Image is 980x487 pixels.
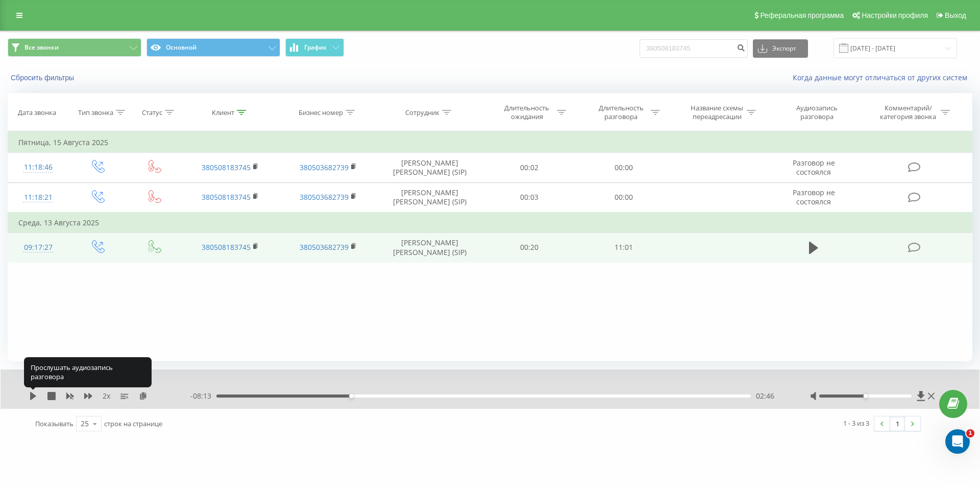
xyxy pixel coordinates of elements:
[690,104,744,121] div: Название схемы переадресации
[377,182,482,213] td: [PERSON_NAME] [PERSON_NAME] (SIP)
[212,108,234,117] div: Клиент
[202,242,251,252] a: 380508183745
[8,38,141,57] button: Все звонки
[18,188,58,207] div: 11:18:21
[862,11,928,19] span: Настройки профиля
[482,182,576,213] td: 00:03
[190,391,216,401] span: - 08:13
[793,73,972,82] a: Когда данные могут отличаться от других систем
[784,104,850,121] div: Аудиозапись разговора
[103,391,110,401] span: 2 x
[349,394,353,398] div: Accessibility label
[304,44,327,51] span: График
[482,153,576,182] td: 00:02
[142,108,162,117] div: Статус
[78,108,113,117] div: Тип звонка
[594,104,648,121] div: Длительность разговора
[202,192,251,202] a: 380508183745
[863,394,867,398] div: Accessibility label
[966,429,974,437] span: 1
[377,153,482,182] td: [PERSON_NAME] [PERSON_NAME] (SIP)
[756,391,774,401] span: 02:46
[285,38,344,57] button: График
[576,182,670,213] td: 00:00
[878,104,938,121] div: Комментарий/категория звонка
[890,416,905,431] a: 1
[300,242,349,252] a: 380503682739
[104,419,162,428] span: строк на странице
[753,39,808,58] button: Экспорт
[640,39,748,58] input: Поиск по номеру
[945,11,966,19] span: Выход
[405,108,439,117] div: Сотрудник
[8,132,972,153] td: Пятница, 15 Августа 2025
[576,153,670,182] td: 00:00
[843,418,869,428] div: 1 - 3 из 3
[299,108,343,117] div: Бизнес номер
[24,43,59,52] span: Все звонки
[81,419,89,429] div: 25
[202,163,251,172] a: 380508183745
[8,213,972,233] td: Среда, 13 Августа 2025
[377,233,482,262] td: [PERSON_NAME] [PERSON_NAME] (SIP)
[35,419,73,428] span: Показывать
[300,163,349,172] a: 380503682739
[500,104,554,121] div: Длительность ожидания
[146,38,280,57] button: Основной
[482,233,576,262] td: 00:20
[8,73,79,82] button: Сбросить фильтры
[793,158,835,177] span: Разговор не состоялся
[945,429,970,454] iframe: Intercom live chat
[793,188,835,206] span: Разговор не состоялся
[760,11,844,19] span: Реферальная программа
[300,192,349,202] a: 380503682739
[576,233,670,262] td: 11:01
[18,238,58,258] div: 09:17:27
[18,108,56,117] div: Дата звонка
[24,357,152,387] div: Прослушать аудиозапись разговора
[18,157,58,177] div: 11:18:46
